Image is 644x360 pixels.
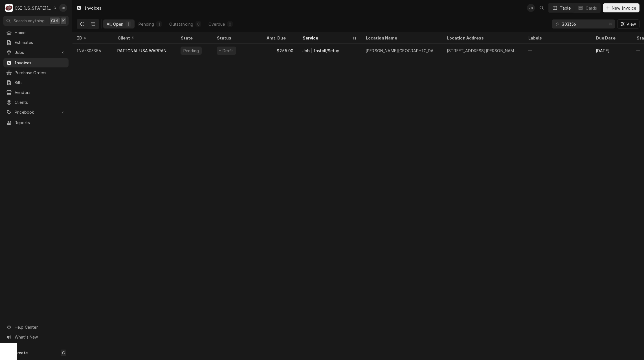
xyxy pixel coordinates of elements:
[366,35,437,41] div: Location Name
[560,5,571,11] div: Table
[3,88,69,97] a: Vendors
[15,70,66,76] span: Purchase Orders
[15,39,66,45] span: Estimates
[15,5,52,11] div: CSI [US_STATE][GEOGRAPHIC_DATA]
[527,4,535,12] div: Joshua Bennett's Avatar
[15,334,65,340] span: What's New
[183,48,199,54] div: Pending
[447,48,519,54] div: [STREET_ADDRESS][PERSON_NAME][PERSON_NAME]
[208,21,225,27] div: Overdue
[72,44,113,57] div: INV-303356
[169,21,193,27] div: Outstanding
[14,18,45,24] span: Search anything
[366,48,438,54] div: [PERSON_NAME][GEOGRAPHIC_DATA] - Courtyard Cafe
[3,16,69,26] button: Search anythingCtrlK
[127,21,130,27] div: 1
[591,44,632,57] div: [DATE]
[15,49,57,55] span: Jobs
[3,322,69,332] a: Go to Help Center
[5,4,13,12] div: CSI Kansas City's Avatar
[62,350,65,356] span: C
[222,48,234,54] div: Draft
[3,332,69,342] a: Go to What's New
[528,35,587,41] div: Labels
[302,35,351,41] div: Service
[606,19,615,28] button: Erase input
[266,35,292,41] div: Amt. Due
[217,35,256,41] div: Status
[617,19,639,28] button: View
[611,5,637,11] span: New Invoice
[447,35,518,41] div: Location Address
[3,107,69,117] a: Go to Pricebook
[51,18,58,24] span: Ctrl
[15,324,65,330] span: Help Center
[586,5,597,11] div: Cards
[15,120,66,126] span: Reports
[3,78,69,87] a: Bills
[59,4,67,12] div: Joshua Bennett's Avatar
[302,48,339,54] div: Job | Install/Setup
[117,48,172,54] div: RATIONAL USA WARRANTY
[527,4,535,12] div: JB
[117,35,170,41] div: Client
[197,21,200,27] div: 0
[562,19,604,28] input: Keyword search
[3,48,69,57] a: Go to Jobs
[15,350,28,355] span: Create
[15,30,66,36] span: Home
[139,21,154,27] div: Pending
[537,3,546,12] button: Open search
[524,44,591,57] div: —
[625,21,637,27] span: View
[3,68,69,77] a: Purchase Orders
[3,118,69,127] a: Reports
[3,58,69,67] a: Invoices
[3,28,69,37] a: Home
[15,109,57,115] span: Pricebook
[262,44,298,57] div: $255.00
[5,4,13,12] div: C
[3,98,69,107] a: Clients
[228,21,232,27] div: 0
[15,89,66,95] span: Vendors
[157,21,161,27] div: 1
[15,99,66,105] span: Clients
[596,35,626,41] div: Due Date
[59,4,67,12] div: JB
[15,60,66,66] span: Invoices
[62,18,65,24] span: K
[107,21,123,27] div: All Open
[181,35,208,41] div: State
[15,80,66,85] span: Bills
[77,35,107,41] div: ID
[603,3,639,12] button: New Invoice
[3,38,69,47] a: Estimates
